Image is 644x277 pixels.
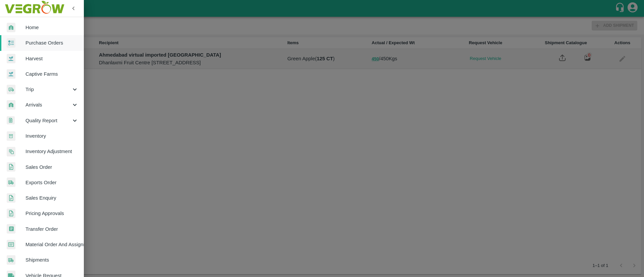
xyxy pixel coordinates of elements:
[25,148,78,155] span: Inventory Adjustment
[25,101,71,109] span: Arrivals
[7,23,15,32] img: whArrival
[25,70,78,78] span: Captive Farms
[25,86,71,93] span: Trip
[7,69,15,79] img: harvest
[25,225,78,233] span: Transfer Order
[7,224,15,234] img: whTransfer
[25,24,78,31] span: Home
[25,117,71,124] span: Quality Report
[7,240,15,250] img: centralMaterial
[25,55,78,62] span: Harvest
[25,163,78,171] span: Sales Order
[7,54,15,64] img: harvest
[7,100,15,110] img: whArrival
[25,179,78,186] span: Exports Order
[7,85,15,94] img: delivery
[25,241,78,248] span: Material Order And Assignment
[7,116,15,125] img: qualityReport
[7,162,15,172] img: sales
[25,39,78,47] span: Purchase Orders
[25,210,78,217] span: Pricing Approvals
[7,38,15,48] img: reciept
[7,147,15,156] img: inventory
[7,178,15,187] img: shipments
[7,209,15,218] img: sales
[7,193,15,203] img: sales
[25,256,78,264] span: Shipments
[25,194,78,202] span: Sales Enquiry
[25,132,78,140] span: Inventory
[7,131,15,141] img: whInventory
[7,255,15,265] img: shipments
